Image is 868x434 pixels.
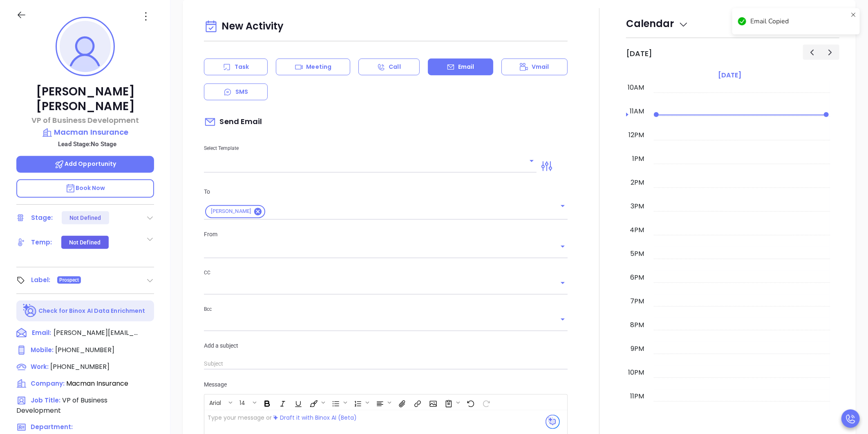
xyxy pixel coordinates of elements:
span: Insert link [409,396,424,409]
div: 6pm [629,273,646,283]
span: Font size [235,396,258,409]
p: Meeting [306,63,331,71]
span: Arial [205,399,225,405]
span: Prospect [59,276,79,285]
span: Redo [478,396,493,409]
span: Draft it with Binox AI (Beta) [280,414,357,422]
span: [PHONE_NUMBER] [50,362,110,371]
div: New Activity [204,16,568,37]
span: [PERSON_NAME][EMAIL_ADDRESS][DOMAIN_NAME] [54,328,139,338]
p: Task [235,63,249,71]
div: 3pm [629,201,646,211]
button: 14 [235,396,251,409]
span: Underline [290,396,305,409]
div: Not Defined [69,211,101,224]
span: Work : [31,362,49,371]
span: Calendar [626,17,689,30]
p: Check for Binox AI Data Enrichment [38,307,145,315]
span: Insert Unordered List [328,396,349,409]
p: Email [458,63,474,71]
input: Subject [204,358,568,370]
span: Font family [205,396,234,409]
img: profile-user [60,21,111,72]
img: svg%3e [273,415,278,420]
div: 9pm [629,344,646,354]
span: VP of Business Development [16,396,107,415]
div: 10pm [626,368,646,377]
div: 12pm [627,130,646,140]
span: Fill color or set the text color [306,396,327,409]
span: Mobile : [31,346,54,354]
span: [PERSON_NAME] [206,208,256,215]
a: [DATE] [716,70,743,81]
p: Vmail [532,63,549,71]
div: 8pm [629,320,646,330]
p: Select Template [204,144,537,153]
span: Add Opportunity [54,160,116,168]
span: Job Title: [31,396,60,405]
span: Undo [463,396,477,409]
p: SMS [235,88,248,96]
span: Bold [259,396,274,409]
p: Bcc [204,305,568,314]
p: To [204,187,568,196]
button: Open [557,241,568,252]
a: Macman Insurance [16,127,154,138]
span: 14 [235,399,249,405]
p: Lead Stage: No Stage [20,139,154,149]
div: 10am [626,83,646,93]
div: 4pm [628,225,646,235]
p: [PERSON_NAME] [PERSON_NAME] [16,84,154,114]
span: Email: [32,328,51,339]
img: svg%3e [546,415,560,429]
div: 2pm [629,178,646,188]
button: Open [557,200,568,212]
button: Open [557,314,568,325]
div: 11pm [629,391,646,401]
span: Italic [275,396,289,409]
img: Ai-Enrich-DaqCidB-.svg [23,304,37,318]
p: Add a subject [204,341,568,350]
span: Company: [31,379,65,388]
span: Insert Ordered List [350,396,371,409]
div: Stage: [31,212,53,224]
button: Previous day [803,45,821,60]
button: Open [526,155,537,167]
p: Call [389,63,400,71]
span: Align [372,396,393,409]
button: Next day [821,45,839,60]
span: Surveys [441,396,462,409]
div: 1pm [631,154,646,164]
div: Not Defined [69,236,101,249]
button: Open [557,277,568,289]
div: Temp: [31,236,52,249]
p: Message [204,380,568,389]
span: [PHONE_NUMBER] [55,345,114,355]
span: Macman Insurance [66,379,128,388]
p: CC [204,268,568,277]
button: Arial [205,396,227,409]
div: 11am [628,106,646,116]
p: VP of Business Development [16,115,154,126]
div: Email Copied [750,16,848,26]
span: Book Now [65,184,105,192]
span: Send Email [204,113,262,131]
span: Insert Files [394,396,409,409]
h2: [DATE] [626,49,652,58]
div: 5pm [629,249,646,259]
p: From [204,230,568,239]
div: 7pm [629,296,646,306]
span: Department: [31,423,73,431]
div: [PERSON_NAME] [205,205,265,218]
span: Insert Image [425,396,440,409]
div: Label: [31,274,51,286]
